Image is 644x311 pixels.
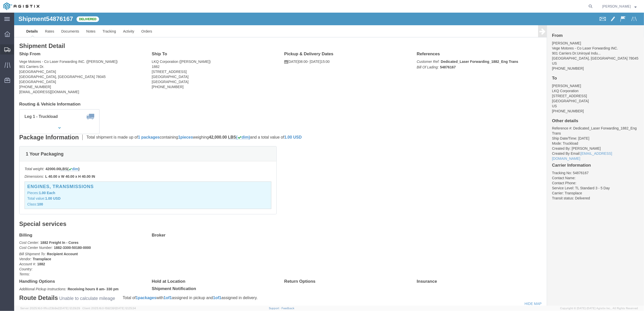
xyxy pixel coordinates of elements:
[20,307,80,310] span: Server: 2025.16.0-1ffcc23b9e2
[60,307,80,310] span: [DATE] 12:29:29
[602,3,637,9] button: [PERSON_NAME]
[269,307,281,310] a: Support
[14,13,644,306] iframe: FS Legacy Container
[82,307,136,310] span: Client: 2025.16.0-1592391
[602,4,631,9] span: Jorge Hinojosa
[115,307,136,310] span: [DATE] 12:25:34
[281,307,294,310] a: Feedback
[4,3,39,10] img: logo
[560,306,638,310] span: Copyright © [DATE]-[DATE] Agistix Inc., All Rights Reserved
